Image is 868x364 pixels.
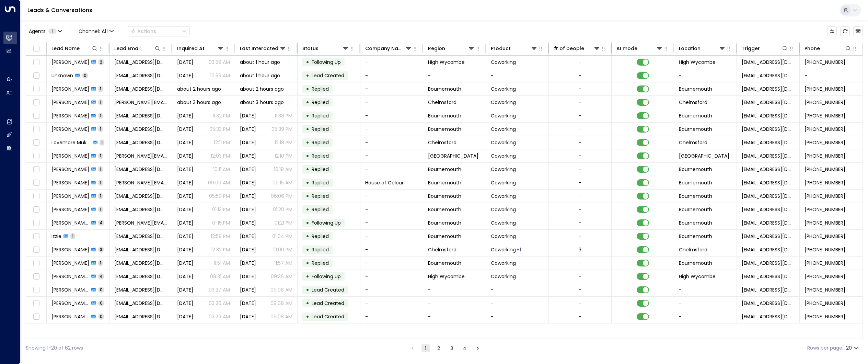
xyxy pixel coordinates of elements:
p: 12:58 PM [211,233,230,240]
div: • [306,230,309,242]
span: Replied [312,152,329,159]
div: Inquired At [177,44,205,53]
span: Coworking [491,86,516,92]
span: noreply@notifications.hubspot.com [742,112,795,119]
span: Toggle select row [32,85,40,93]
span: +447723299752 [805,139,845,146]
span: Bournemouth [679,193,712,200]
p: 11:38 PM [275,112,292,119]
span: 1 [98,166,103,172]
span: Bournemouth [428,112,461,119]
span: Chelmsford [679,99,707,106]
span: Toggle select row [32,246,40,254]
button: Customize [827,26,837,36]
p: 01:15 PM [212,219,230,226]
td: - [360,297,423,310]
div: Last Interacted [240,44,278,53]
span: 1 [98,86,103,92]
span: Twickenham [679,152,729,159]
div: • [306,177,309,189]
span: noreply@notifications.hubspot.com [742,139,795,146]
div: Actions [131,28,156,34]
span: about 2 hours ago [177,86,221,92]
span: izzie [51,233,61,240]
p: 05:39 PM [271,126,292,133]
span: Yesterday [177,166,193,173]
td: - [360,82,423,95]
td: - [360,270,423,283]
span: Twickenham [428,152,478,159]
span: Lead Created [312,72,344,79]
span: noreply@notifications.hubspot.com [742,99,795,106]
div: • [306,137,309,148]
td: - [360,190,423,203]
button: Go to page 4 [461,344,469,352]
span: Jonathan Berger [51,112,89,119]
span: Bournemouth [428,86,461,92]
span: noreply@notifications.hubspot.com [742,59,795,66]
span: julie.jackson@houseofcolour.co.uk [114,179,167,186]
div: - [579,139,581,146]
span: 1 [98,206,103,212]
span: Replied [312,233,329,240]
span: 1 [98,126,103,132]
p: 10:11 AM [213,166,230,173]
span: noreply@notifications.hubspot.com [742,179,795,186]
span: ritasatti.arbonne@gmail.com [114,193,167,200]
span: +447593650092 [805,219,845,226]
div: AI mode [616,44,663,53]
span: Chelmsford [679,139,707,146]
span: Bournemouth [679,166,712,173]
td: - [674,69,737,82]
span: Julie Jackson [51,179,89,186]
span: Trudy Jones [51,126,89,133]
span: Coworking [491,126,516,133]
span: mukondolovemore2008@gmail.com [114,139,167,146]
span: Coworking [491,152,516,159]
span: Toggle select row [32,232,40,241]
span: Oct 10, 2025 [177,233,193,240]
span: Oct 11, 2025 [177,193,193,200]
div: • [306,56,309,68]
p: 12:32 PM [211,246,230,253]
span: Coworking [491,112,516,119]
p: 01:20 PM [273,206,292,213]
div: - [579,179,581,186]
span: 0 [82,72,88,78]
span: Bournemouth [428,193,461,200]
button: Go to page 3 [448,344,456,352]
div: Lead Name [51,44,98,53]
span: Viola Marcos Tawfik [51,219,89,226]
span: Toggle select row [32,205,40,214]
div: - [579,99,581,106]
p: 11:32 PM [212,112,230,119]
p: 01:04 PM [272,233,292,240]
span: jonberger@yahoo.com [114,112,167,119]
span: Oct 11, 2025 [177,206,193,213]
div: Last Interacted [240,44,287,53]
div: # of people [554,44,584,53]
td: - [674,297,737,310]
p: 12:18 PM [275,139,292,146]
div: Phone [805,44,852,53]
span: Luke Sharman [51,86,89,92]
span: 1 [48,29,57,34]
span: +447466289261 [805,99,845,106]
div: Product [491,44,537,53]
span: Bournemouth [679,219,712,226]
span: noreply@notifications.hubspot.com [742,166,795,173]
span: Yesterday [177,179,193,186]
span: sharmanluke4@gmail.com [114,86,167,92]
span: Oct 11, 2025 [240,193,256,200]
span: Chelmsford [428,139,456,146]
span: Toggle select row [32,192,40,201]
span: eisaashfaq@gmail.com [114,59,167,66]
div: • [306,204,309,215]
span: Philip Carew [51,99,89,106]
span: Replied [312,112,329,119]
div: • [306,96,309,108]
span: +447870948813 [805,152,845,159]
span: Yesterday [177,126,193,133]
span: Bournemouth [428,233,461,240]
div: - [579,86,581,92]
